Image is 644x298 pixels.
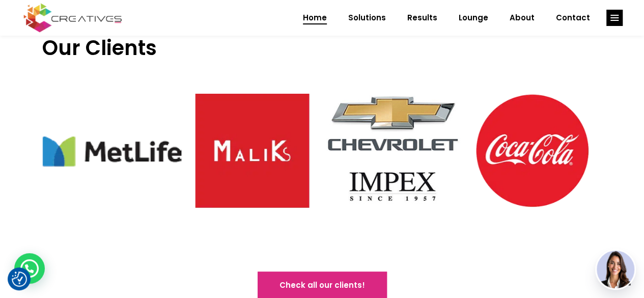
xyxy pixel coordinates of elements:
[338,5,397,31] a: Solutions
[597,251,634,288] img: agent
[448,5,499,31] a: Lounge
[279,280,365,290] span: Check all our clients!
[499,5,545,31] a: About
[292,5,338,31] a: Home
[407,5,437,31] span: Results
[606,10,623,26] a: link
[545,5,601,31] a: Contact
[42,36,602,75] h3: Our Clients
[510,5,535,31] span: About
[12,272,27,287] img: Revisit consent button
[348,5,386,31] span: Solutions
[459,5,488,31] span: Lounge
[397,5,448,31] a: Results
[12,272,27,287] button: Consent Preferences
[303,5,327,31] span: Home
[21,2,124,34] img: Creatives
[556,5,590,31] span: Contact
